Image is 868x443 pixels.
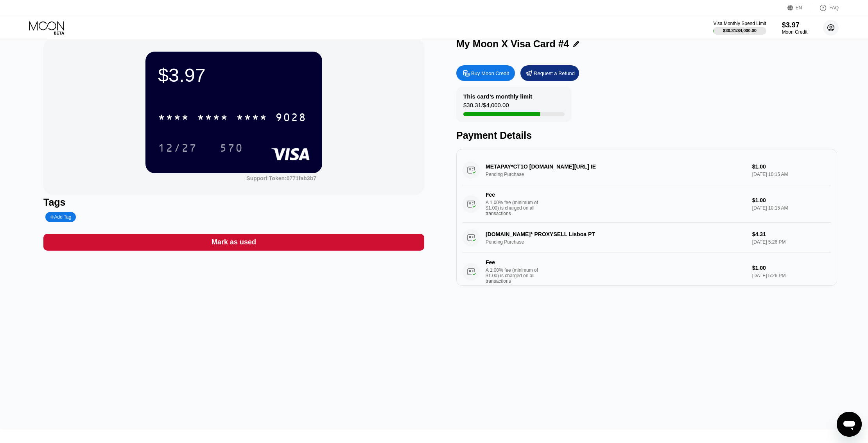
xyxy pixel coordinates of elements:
[796,5,802,11] div: EN
[752,205,831,211] div: [DATE] 10:15 AM
[246,175,316,181] div: Support Token:0771fab3b7
[152,138,203,158] div: 12/27
[723,28,757,33] div: $30.31 / $4,000.00
[43,234,424,251] div: Mark as used
[829,5,839,11] div: FAQ
[463,102,509,112] div: $30.31 / $4,000.00
[787,4,811,12] div: EN
[782,29,807,35] div: Moon Credit
[486,200,544,216] div: A 1.00% fee (minimum of $1.00) is charged on all transactions
[463,253,831,291] div: FeeA 1.00% fee (minimum of $1.00) is charged on all transactions$1.00[DATE] 5:26 PM
[158,64,310,86] div: $3.97
[456,38,569,50] div: My Moon X Visa Card #4
[463,185,831,223] div: FeeA 1.00% fee (minimum of $1.00) is charged on all transactions$1.00[DATE] 10:15 AM
[45,212,76,222] div: Add Tag
[811,4,839,12] div: FAQ
[713,21,766,35] div: Visa Monthly Spend Limit$30.31/$4,000.00
[212,238,256,247] div: Mark as used
[534,70,575,77] div: Request a Refund
[782,21,807,29] div: $3.97
[752,273,831,278] div: [DATE] 5:26 PM
[486,267,544,284] div: A 1.00% fee (minimum of $1.00) is charged on all transactions
[214,138,249,158] div: 570
[275,112,307,125] div: 9028
[837,412,862,437] iframe: Button to launch messaging window, conversation in progress
[456,130,837,141] div: Payment Details
[520,65,579,81] div: Request a Refund
[463,93,532,100] div: This card’s monthly limit
[752,265,831,271] div: $1.00
[713,21,766,26] div: Visa Monthly Spend Limit
[50,214,71,220] div: Add Tag
[782,21,807,35] div: $3.97Moon Credit
[158,143,197,155] div: 12/27
[43,197,424,208] div: Tags
[486,192,540,198] div: Fee
[220,143,243,155] div: 570
[456,65,515,81] div: Buy Moon Credit
[246,175,316,181] div: Support Token: 0771fab3b7
[471,70,509,77] div: Buy Moon Credit
[752,197,831,203] div: $1.00
[486,259,540,265] div: Fee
